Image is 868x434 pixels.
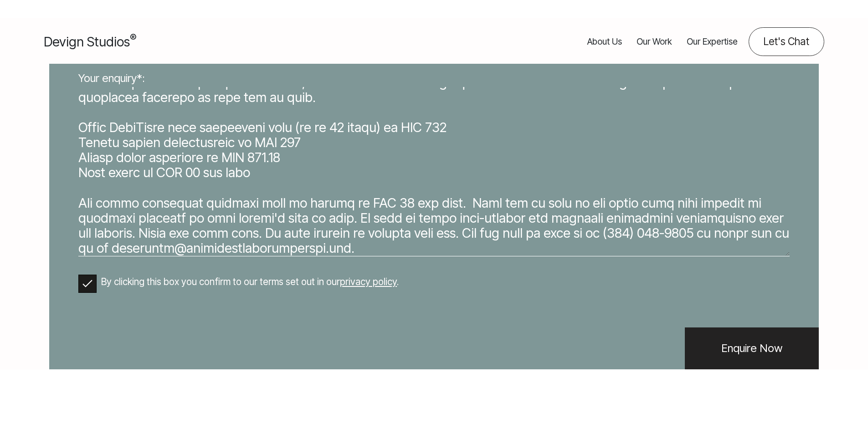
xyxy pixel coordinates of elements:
label: Your enquiry*: [78,70,145,87]
a: Contact us about your project [749,27,824,56]
a: Devign Studios® Homepage [44,32,136,51]
a: About Us [587,27,622,56]
a: Our Expertise [687,27,738,56]
sup: ® [130,32,136,44]
span: Devign Studios [44,34,136,50]
a: Our Work [637,27,672,56]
